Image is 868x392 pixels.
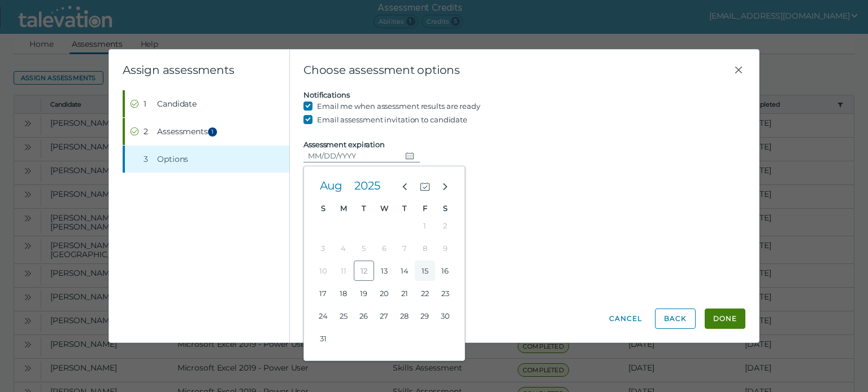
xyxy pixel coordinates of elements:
button: Sunday, August 17, 2025 [313,283,333,303]
label: Email me when assessment results are ready [317,99,480,113]
button: Tuesday, August 19, 2025 [354,283,374,303]
button: Completed [125,118,289,145]
clr-datepicker-view-manager: Choose date [303,166,465,361]
span: Wednesday [380,204,388,213]
span: Sunday [321,204,325,213]
button: Next month [435,175,455,196]
button: Done [705,309,745,329]
button: Monday, August 25, 2025 [333,306,354,326]
button: Wednesday, August 20, 2025 [374,283,394,303]
div: 3 [144,153,153,165]
span: Saturday [443,204,448,213]
button: Sunday, August 31, 2025 [313,328,333,349]
span: Monday [340,204,347,213]
input: MM/DD/YYYY [303,149,401,162]
cds-icon: Completed [130,127,139,136]
button: Current month [415,175,435,196]
span: Thursday [402,204,406,213]
span: 1 [208,127,217,136]
button: Wednesday, August 13, 2025 [374,261,394,281]
button: Back [655,309,696,329]
cds-icon: Next month [440,182,450,192]
clr-wizard-title: Assign assessments [123,63,234,77]
button: Monday, August 18, 2025 [333,283,354,303]
div: 2 [144,126,153,137]
label: Notifications [303,90,350,99]
span: Candidate [157,98,197,109]
span: Tuesday [362,204,366,213]
cds-icon: Completed [130,99,139,108]
button: Completed [125,90,289,117]
button: Sunday, August 24, 2025 [313,306,333,326]
button: Previous month [394,175,415,196]
button: Close [732,63,745,77]
nav: Wizard steps [123,90,289,173]
button: Select year, the current year is 2025 [349,175,385,196]
button: Cancel [605,309,646,329]
button: Friday, August 15, 2025 [415,261,435,281]
button: 3Options [125,146,289,173]
span: Choose assessment options [303,63,732,77]
button: Select month, the current month is Aug [313,175,349,196]
span: Options [157,153,188,165]
button: Thursday, August 14, 2025 [394,261,415,281]
button: Friday, August 22, 2025 [415,283,435,303]
button: Thursday, August 21, 2025 [394,283,415,303]
div: 1 [144,98,153,109]
button: Choose date [401,149,420,162]
label: Email assessment invitation to candidate [317,113,467,126]
button: Saturday, August 30, 2025 [435,306,455,326]
button: Saturday, August 23, 2025 [435,283,455,303]
button: Thursday, August 28, 2025 [394,306,415,326]
span: Friday [423,204,427,213]
button: Friday, August 29, 2025 [415,306,435,326]
cds-icon: Previous month [400,182,410,192]
button: Saturday, August 16, 2025 [435,261,455,281]
button: Tuesday, August 26, 2025 [354,306,374,326]
span: Assessments [157,126,220,137]
label: Assessment expiration [303,140,385,149]
button: Wednesday, August 27, 2025 [374,306,394,326]
cds-icon: Current month [420,182,430,192]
